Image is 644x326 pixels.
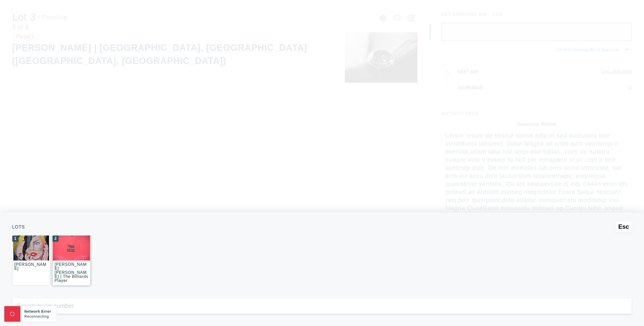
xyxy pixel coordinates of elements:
[55,262,88,283] div: [PERSON_NAME] [PERSON_NAME] | The Billiards Player
[615,221,632,233] button: Esc
[12,225,632,229] div: Lots
[14,262,46,271] div: [PERSON_NAME]
[24,314,53,319] div: Reconnecting
[53,236,59,242] div: 2
[24,309,53,314] div: Network Error
[618,223,629,230] span: Esc
[12,298,632,314] input: Search by lot number
[12,236,18,242] div: 1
